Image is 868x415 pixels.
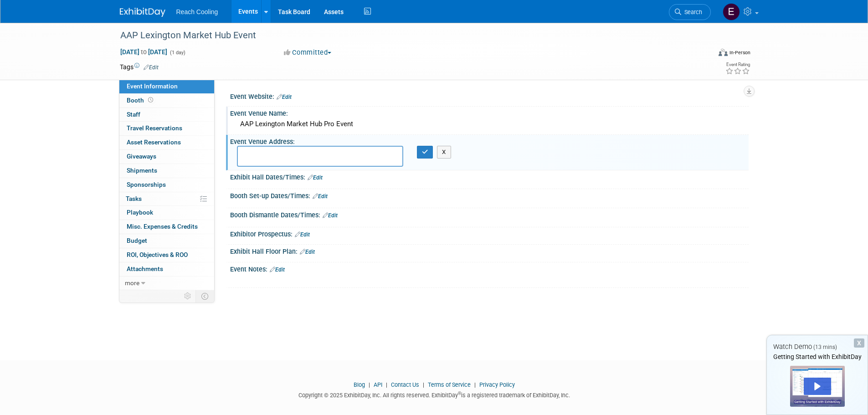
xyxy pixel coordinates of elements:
[813,344,837,350] span: (13 mins)
[127,251,188,258] span: ROI, Objectives & ROO
[472,381,478,388] span: |
[230,227,749,239] div: Exhibitor Prospectus:
[120,62,159,72] td: Tags
[230,262,749,274] div: Event Notes:
[120,8,165,17] img: ExhibitDay
[144,64,159,71] a: Edit
[384,381,390,388] span: |
[313,193,328,200] a: Edit
[428,381,471,388] a: Terms of Service
[354,381,365,388] a: Blog
[119,220,214,234] a: Misc. Expenses & Credits
[120,48,168,56] span: [DATE] [DATE]
[176,8,218,15] span: Reach Cooling
[230,189,749,201] div: Booth Set-up Dates/Times:
[854,338,864,348] div: Dismiss
[723,3,740,20] img: Ed Donovan
[725,62,750,67] div: Event Rating
[139,48,148,56] span: to
[127,209,153,216] span: Playbook
[300,249,315,255] a: Edit
[125,279,139,287] span: more
[681,9,702,15] span: Search
[119,136,214,149] a: Asset Reservations
[127,124,182,132] span: Travel Reservations
[281,48,335,57] button: Committed
[767,342,868,352] div: Watch Demo
[230,90,749,102] div: Event Website:
[479,381,515,388] a: Privacy Policy
[729,49,750,56] div: In-Person
[127,237,147,244] span: Budget
[119,192,214,206] a: Tasks
[458,391,461,396] sup: ®
[127,167,157,174] span: Shipments
[323,212,338,219] a: Edit
[270,266,285,273] a: Edit
[804,378,831,395] div: Play
[669,4,711,20] a: Search
[119,277,214,290] a: more
[195,290,214,302] td: Toggle Event Tabs
[308,174,323,181] a: Edit
[767,352,868,361] div: Getting Started with ExhibitDay
[230,135,749,146] div: Event Venue Address:
[119,164,214,178] a: Shipments
[119,262,214,276] a: Attachments
[127,223,198,230] span: Misc. Expenses & Credits
[421,381,426,388] span: |
[119,248,214,262] a: ROI, Objectives & ROO
[277,94,292,100] a: Edit
[230,107,749,118] div: Event Venue Name:
[295,231,310,238] a: Edit
[119,108,214,122] a: Staff
[230,208,749,220] div: Booth Dismantle Dates/Times:
[127,265,163,272] span: Attachments
[127,97,155,104] span: Booth
[366,381,372,388] span: |
[127,138,181,146] span: Asset Reservations
[237,117,742,131] div: AAP Lexington Market Hub Pro Event
[437,146,451,159] button: X
[127,153,156,160] span: Giveaways
[657,47,751,61] div: Event Format
[119,150,214,164] a: Giveaways
[230,245,749,256] div: Exhibit Hall Floor Plan:
[119,206,214,220] a: Playbook
[117,27,697,44] div: AAP Lexington Market Hub Event
[119,178,214,192] a: Sponsorships
[119,94,214,108] a: Booth
[126,195,142,202] span: Tasks
[119,80,214,93] a: Event Information
[230,170,749,182] div: Exhibit Hall Dates/Times:
[127,82,178,90] span: Event Information
[119,234,214,248] a: Budget
[169,50,185,56] span: (1 day)
[146,97,155,103] span: Booth not reserved yet
[374,381,382,388] a: API
[391,381,419,388] a: Contact Us
[180,290,196,302] td: Personalize Event Tab Strip
[719,49,728,56] img: Format-Inperson.png
[127,181,166,188] span: Sponsorships
[119,122,214,135] a: Travel Reservations
[127,111,140,118] span: Staff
